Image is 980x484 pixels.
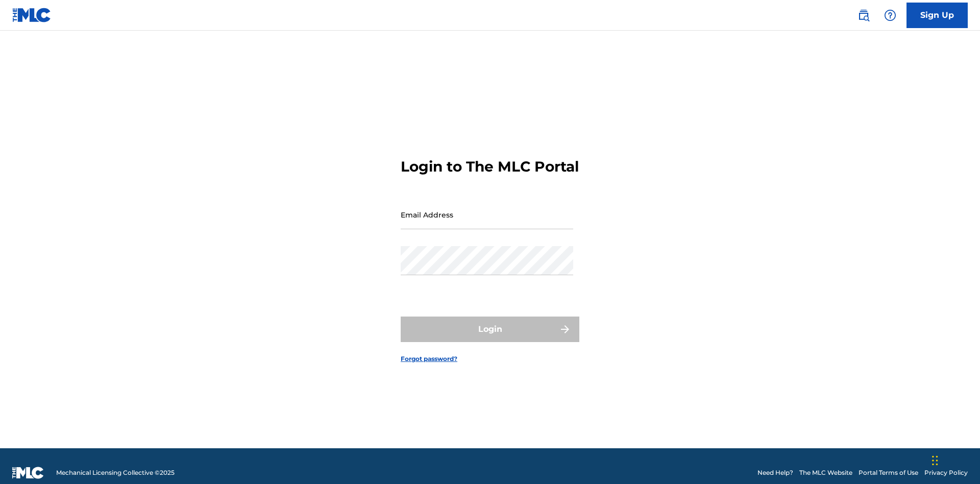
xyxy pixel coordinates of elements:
a: Sign Up [906,3,968,28]
div: Drag [932,445,938,476]
h3: Login to The MLC Portal [401,158,579,176]
img: MLC Logo [12,8,52,22]
img: search [857,9,870,21]
a: Public Search [853,5,874,26]
div: Help [880,5,900,26]
a: Privacy Policy [924,468,968,477]
a: Portal Terms of Use [859,468,918,477]
span: Mechanical Licensing Collective © 2025 [56,468,175,477]
a: The MLC Website [799,468,852,477]
a: Need Help? [757,468,793,477]
img: help [884,9,896,21]
img: logo [12,467,44,479]
iframe: Chat Widget [929,435,980,484]
a: Forgot password? [401,354,457,364]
